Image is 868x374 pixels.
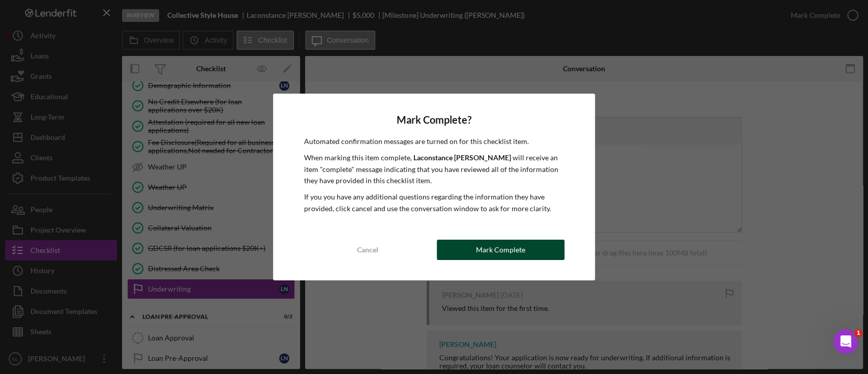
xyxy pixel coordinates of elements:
[304,114,564,126] h4: Mark Complete?
[413,153,511,162] b: Laconstance [PERSON_NAME]
[833,329,858,354] iframe: Intercom live chat
[357,240,378,260] div: Cancel
[304,152,564,186] p: When marking this item complete, will receive an item "complete" message indicating that you have...
[304,240,431,260] button: Cancel
[437,240,564,260] button: Mark Complete
[476,240,525,260] div: Mark Complete
[304,191,564,214] p: If you you have any additional questions regarding the information they have provided, click canc...
[304,136,564,147] p: Automated confirmation messages are turned on for this checklist item.
[854,329,862,337] span: 1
